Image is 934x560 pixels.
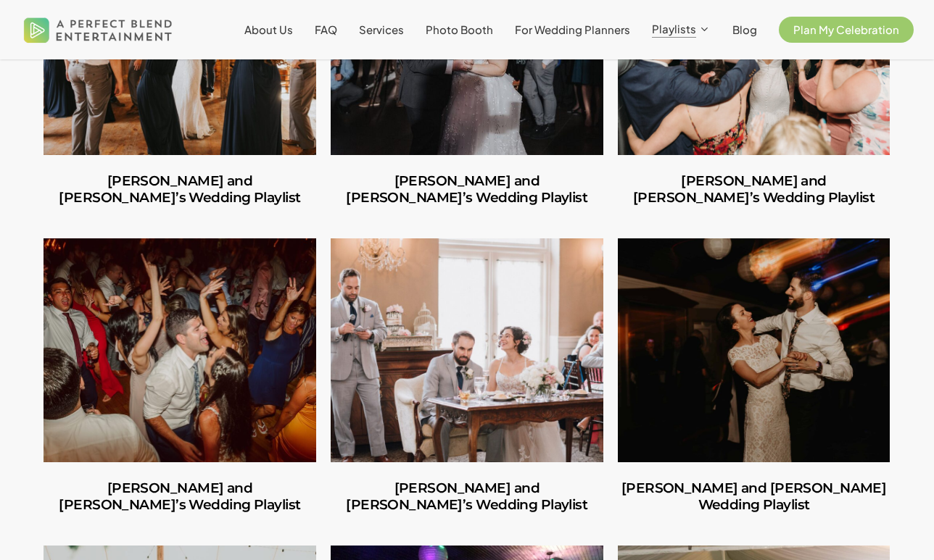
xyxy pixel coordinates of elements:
[618,238,890,462] a: Catherine and Tyler’s Wedding Playlist
[426,24,493,35] a: Photo Booth
[244,22,293,36] span: About Us
[359,22,404,36] span: Services
[515,22,630,36] span: For Wedding Planners
[793,22,899,36] span: Plan My Celebration
[44,155,316,224] a: Stephen and Samantha’s Wedding Playlist
[732,24,757,35] a: Blog
[732,22,757,36] span: Blog
[426,22,493,36] span: Photo Booth
[44,238,316,462] a: Caitlin and Julio’s Wedding Playlist
[618,155,890,224] a: Ian and Amy’s Wedding Playlist
[331,155,603,224] a: Nicole and Tim’s Wedding Playlist
[20,6,176,54] img: A Perfect Blend Entertainment
[315,24,337,35] a: FAQ
[359,24,404,35] a: Services
[331,238,603,462] a: Anthony and Emily’s Wedding Playlist
[244,24,293,35] a: About Us
[315,22,337,36] span: FAQ
[44,462,316,531] a: Caitlin and Julio’s Wedding Playlist
[515,24,630,35] a: For Wedding Planners
[779,24,914,35] a: Plan My Celebration
[652,23,711,36] a: Playlists
[618,462,890,531] a: Catherine and Tyler’s Wedding Playlist
[331,462,603,531] a: Anthony and Emily’s Wedding Playlist
[652,22,696,35] span: Playlists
